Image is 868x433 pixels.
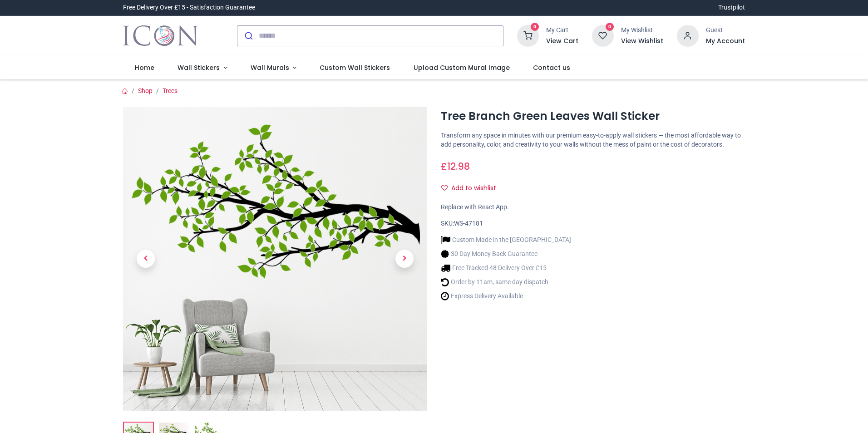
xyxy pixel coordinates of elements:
div: Replace with React App. [441,203,745,212]
span: Wall Stickers [178,63,220,72]
span: Contact us [533,63,570,72]
sup: 0 [606,23,614,31]
a: My Account [706,37,745,46]
a: Next [382,152,427,365]
sup: 0 [531,23,539,31]
a: Wall Murals [239,56,308,80]
li: Order by 11am, same day dispatch [441,277,571,287]
span: Previous [137,250,155,268]
span: Wall Murals [251,63,289,72]
div: My Cart [546,26,578,35]
div: SKU: [441,219,745,228]
a: Trustpilot [718,3,745,12]
div: My Wishlist [621,26,663,35]
a: Previous [123,152,168,365]
li: Free Tracked 48 Delivery Over £15 [441,263,571,273]
div: Guest [706,26,745,35]
h1: Tree Branch Green Leaves Wall Sticker [441,108,745,124]
a: Trees [163,87,178,94]
li: Custom Made in the [GEOGRAPHIC_DATA] [441,235,571,245]
span: £ [441,160,470,173]
img: Icon Wall Stickers [123,23,198,49]
a: 0 [592,31,614,39]
a: Logo of Icon Wall Stickers [123,23,198,49]
a: View Cart [546,37,578,46]
p: Transform any space in minutes with our premium easy-to-apply wall stickers — the most affordable... [441,131,745,149]
img: Tree Branch Green Leaves Wall Sticker [123,107,427,411]
li: Express Delivery Available [441,291,571,301]
span: Upload Custom Mural Image [414,63,510,72]
span: Custom Wall Stickers [320,63,390,72]
a: Wall Stickers [166,56,239,80]
span: Home [135,63,154,72]
div: Free Delivery Over £15 - Satisfaction Guarantee [123,3,255,12]
a: View Wishlist [621,37,663,46]
button: Submit [237,26,259,46]
li: 30 Day Money Back Guarantee [441,249,571,259]
span: WS-47181 [454,220,483,227]
button: Add to wishlistAdd to wishlist [441,181,504,196]
i: Add to wishlist [441,185,448,191]
a: 0 [517,31,539,39]
a: Shop [138,87,153,94]
span: Next [395,250,414,268]
span: 12.98 [447,160,470,173]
